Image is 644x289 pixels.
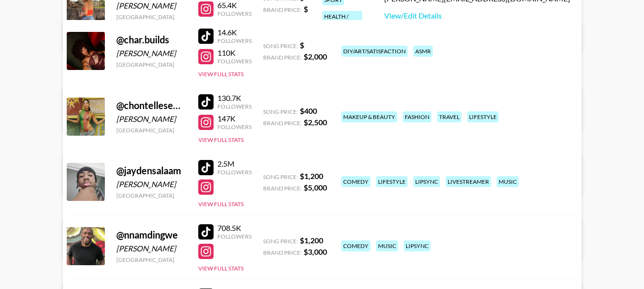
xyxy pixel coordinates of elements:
[304,4,308,13] strong: $
[304,183,327,192] strong: $ 5,000
[300,236,323,245] strong: $ 1,200
[300,171,323,180] strong: $ 1,200
[304,52,327,61] strong: $ 2,000
[300,40,304,50] strong: $
[467,111,499,122] div: lifestyle
[116,34,187,46] div: @ char.builds
[263,185,302,192] span: Brand Price:
[497,176,519,187] div: music
[263,249,302,256] span: Brand Price:
[263,42,298,50] span: Song Price:
[116,114,187,124] div: [PERSON_NAME]
[437,111,461,122] div: travel
[116,127,187,134] div: [GEOGRAPHIC_DATA]
[217,169,252,176] div: Followers
[217,159,252,169] div: 2.5M
[217,103,252,110] div: Followers
[116,13,187,20] div: [GEOGRAPHIC_DATA]
[217,28,252,37] div: 14.6K
[263,238,298,245] span: Song Price:
[404,240,430,251] div: lipsync
[116,165,187,177] div: @ jaydensalaam
[217,48,252,58] div: 110K
[384,11,570,20] a: View/Edit Details
[304,118,327,127] strong: $ 2,500
[116,229,187,241] div: @ nnamdingwe
[217,93,252,103] div: 130.7K
[322,11,362,29] div: health / wellness
[413,46,433,57] div: asmr
[263,6,302,13] span: Brand Price:
[263,173,298,180] span: Song Price:
[263,54,302,61] span: Brand Price:
[376,240,398,251] div: music
[403,111,431,122] div: fashion
[300,106,317,115] strong: $ 400
[116,192,187,199] div: [GEOGRAPHIC_DATA]
[116,179,187,189] div: [PERSON_NAME]
[263,108,298,115] span: Song Price:
[198,200,244,208] button: View Full Stats
[198,136,244,143] button: View Full Stats
[413,176,440,187] div: lipsync
[217,123,252,130] div: Followers
[116,1,187,10] div: [PERSON_NAME]
[116,49,187,58] div: [PERSON_NAME]
[217,223,252,233] div: 708.5K
[217,114,252,123] div: 147K
[198,265,244,272] button: View Full Stats
[116,61,187,68] div: [GEOGRAPHIC_DATA]
[217,10,252,17] div: Followers
[116,244,187,253] div: [PERSON_NAME]
[217,0,252,10] div: 65.4K
[116,100,187,111] div: @ chontellesewett
[116,256,187,263] div: [GEOGRAPHIC_DATA]
[198,70,244,78] button: View Full Stats
[341,111,397,122] div: makeup & beauty
[217,233,252,240] div: Followers
[341,176,370,187] div: comedy
[217,58,252,65] div: Followers
[304,247,327,256] strong: $ 3,000
[446,176,491,187] div: livestreamer
[217,37,252,44] div: Followers
[341,46,408,57] div: diy/art/satisfaction
[341,240,370,251] div: comedy
[263,120,302,127] span: Brand Price:
[376,176,408,187] div: lifestyle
